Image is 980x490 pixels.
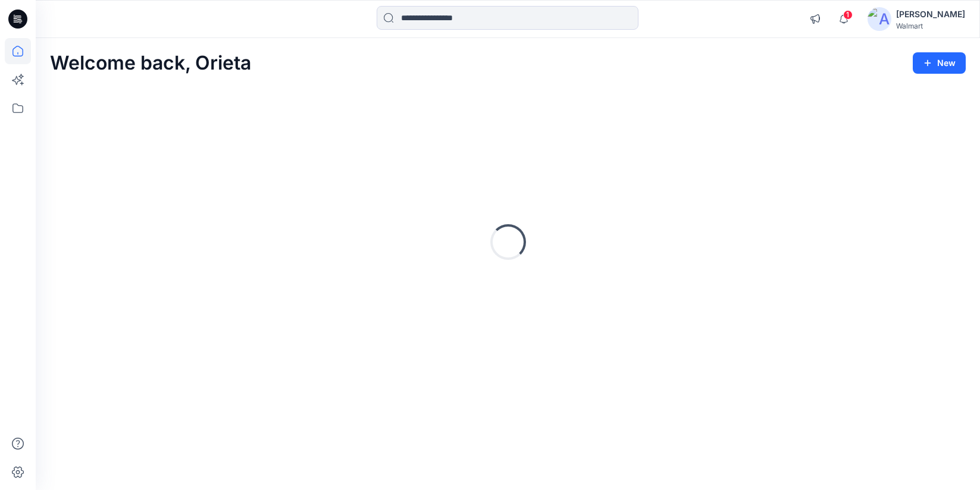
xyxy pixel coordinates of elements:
div: [PERSON_NAME] [896,7,965,21]
img: avatar [868,7,891,31]
span: 1 [843,10,853,20]
div: Walmart [896,21,965,30]
h2: Welcome back, Orieta [50,52,251,74]
button: New [913,52,966,74]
